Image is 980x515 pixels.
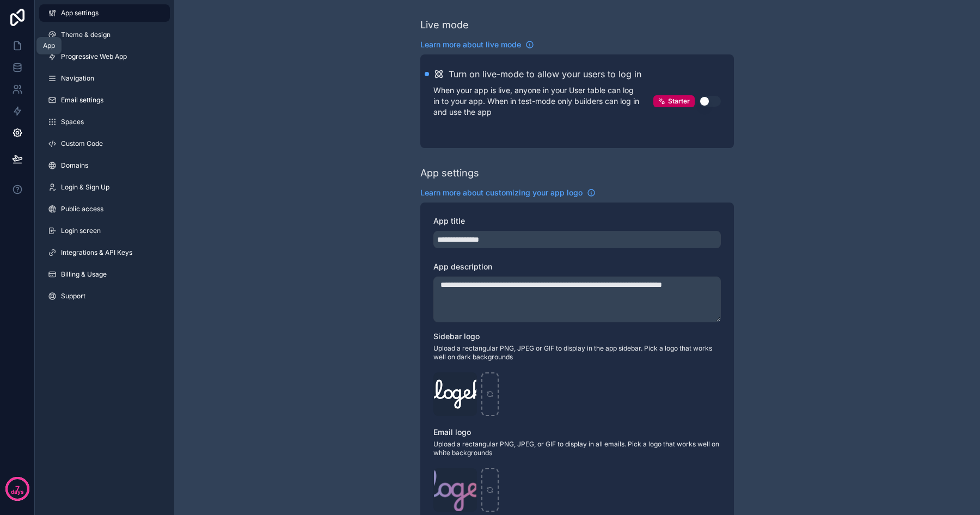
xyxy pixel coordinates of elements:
[61,139,103,148] span: Custom Code
[61,183,109,192] span: Login & Sign Up
[39,70,170,87] a: Navigation
[43,41,55,50] div: App
[61,52,127,61] span: Progressive Web App
[61,248,132,257] span: Integrations & API Keys
[61,292,85,301] span: Support
[39,157,170,174] a: Domains
[61,161,88,170] span: Domains
[433,332,480,341] span: Sidebar logo
[39,179,170,196] a: Login & Sign Up
[433,262,492,271] span: App description
[433,216,465,225] span: App title
[39,91,170,109] a: Email settings
[420,187,583,198] span: Learn more about customizing your app logo
[420,165,479,181] div: App settings
[39,222,170,240] a: Login screen
[61,118,84,126] span: Spaces
[433,85,653,118] p: When your app is live, anyone in your User table can log in to your app. When in test-mode only b...
[668,97,690,106] span: Starter
[61,96,103,105] span: Email settings
[39,200,170,218] a: Public access
[420,187,596,198] a: Learn more about customizing your app logo
[39,266,170,283] a: Billing & Usage
[420,39,521,50] span: Learn more about live mode
[39,244,170,261] a: Integrations & API Keys
[61,30,111,39] span: Theme & design
[39,26,170,44] a: Theme & design
[39,287,170,305] a: Support
[61,270,107,279] span: Billing & Usage
[39,135,170,152] a: Custom Code
[449,68,641,81] h2: Turn on live-mode to allow your users to log in
[39,48,170,65] a: Progressive Web App
[420,17,469,33] div: Live mode
[433,427,471,437] span: Email logo
[61,9,99,17] span: App settings
[39,4,170,22] a: App settings
[15,483,20,494] p: 7
[61,205,103,213] span: Public access
[61,74,94,83] span: Navigation
[433,440,721,457] span: Upload a rectangular PNG, JPEG, or GIF to display in all emails. Pick a logo that works well on w...
[11,488,24,496] p: days
[39,113,170,131] a: Spaces
[420,39,534,50] a: Learn more about live mode
[433,344,721,361] span: Upload a rectangular PNG, JPEG or GIF to display in the app sidebar. Pick a logo that works well ...
[61,226,101,235] span: Login screen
